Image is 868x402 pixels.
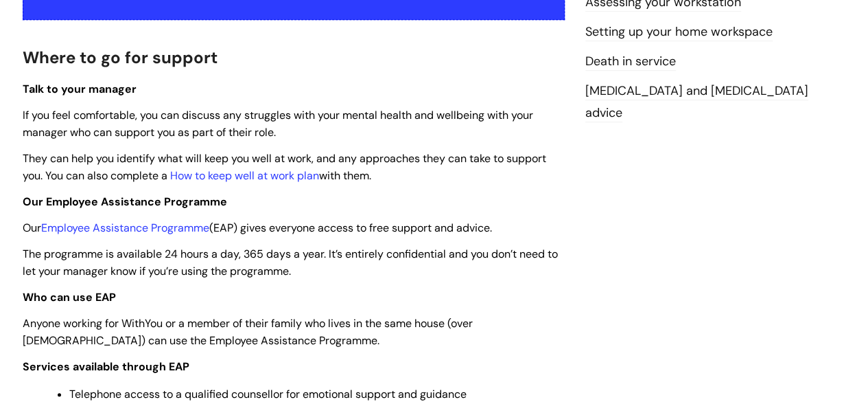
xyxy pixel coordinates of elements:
[23,151,546,183] span: They can help you identify what will keep you well at work, and any approaches they can take to s...
[319,168,371,183] span: with them.
[23,316,473,348] span: Anyone working for WithYou or a member of their family who lives in the same house (over [DEMOGRA...
[23,221,492,235] span: Our (EAP) gives everyone access to free support and advice.
[585,82,808,122] a: [MEDICAL_DATA] and [MEDICAL_DATA] advice
[23,82,137,96] span: Talk to your manager
[23,290,116,304] strong: Who can use EAP
[41,221,209,235] a: Employee Assistance Programme
[585,23,773,41] a: Setting up your home workspace
[23,359,189,374] strong: Services available through EAP
[23,247,558,278] span: The programme is available 24 hours a day, 365 days a year. It’s entirely confidential and you do...
[23,194,227,209] span: Our Employee Assistance Programme
[23,108,533,139] span: If you feel comfortable, you can discuss any struggles with your mental health and wellbeing with...
[23,47,218,68] span: Where to go for support
[69,387,467,401] span: Telephone access to a qualified counsellor for emotional support and guidance
[170,168,319,183] a: How to keep well at work plan
[585,53,676,71] a: Death in service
